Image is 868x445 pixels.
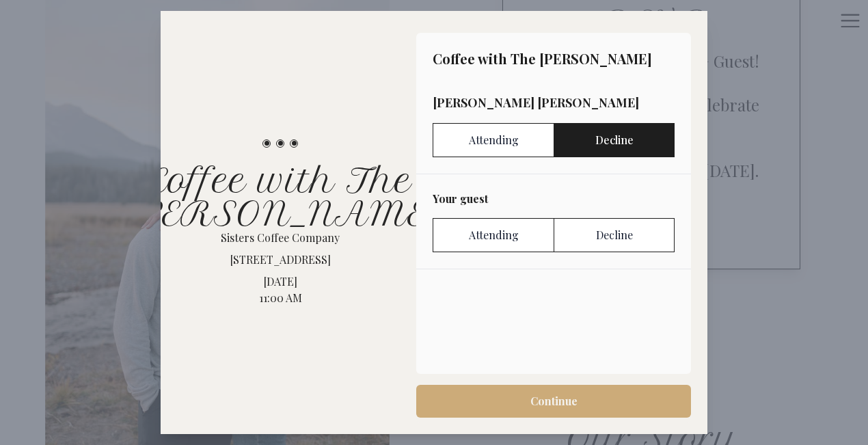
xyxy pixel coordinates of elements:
[221,290,340,306] div: 11:00 AM
[116,164,445,230] h1: Coffee with The [PERSON_NAME]
[416,33,691,77] div: Coffee with The [PERSON_NAME]
[433,93,675,112] div: [PERSON_NAME] [PERSON_NAME]
[433,123,554,157] label: Attending
[221,273,340,290] div: [DATE]
[530,393,578,409] span: Continue
[221,252,340,268] p: [STREET_ADDRESS]
[221,230,340,246] p: Sisters Coffee Company
[433,191,675,207] div: Your guest
[554,123,675,157] label: Decline
[554,218,675,252] label: Decline
[433,218,554,252] label: Attending
[416,385,691,418] button: Continue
